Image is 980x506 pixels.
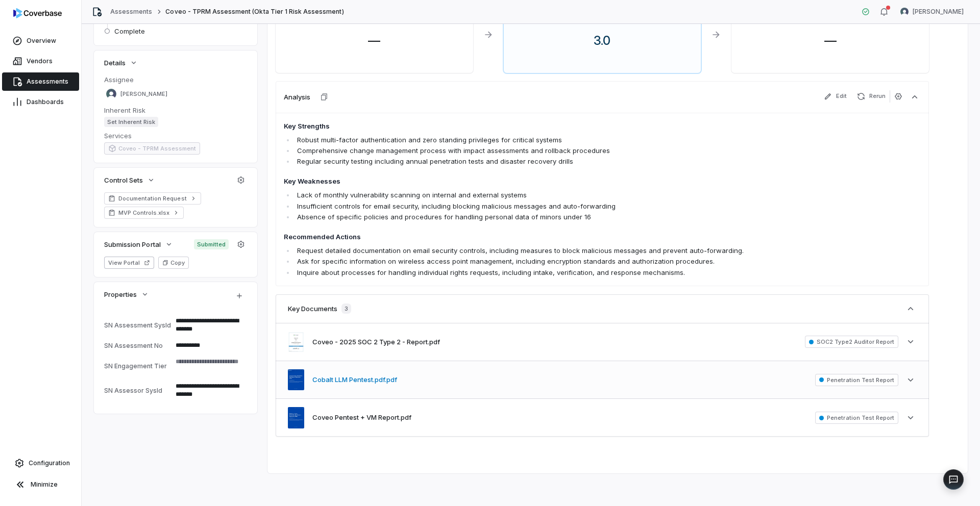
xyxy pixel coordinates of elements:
span: Assessments [27,78,68,86]
span: SOC2 Type2 Auditor Report [805,336,898,348]
button: Edit [820,90,851,103]
span: — [360,33,388,48]
img: Samuel Folarin avatar [900,8,909,16]
span: 3 [341,303,351,314]
li: Request detailed documentation on email security controls, including measures to block malicious ... [295,245,793,256]
span: Submitted [194,239,229,249]
a: Vendors [2,52,79,70]
button: Details [101,54,141,72]
span: Coveo - TPRM Assessment (Okta Tier 1 Risk Assessment) [165,8,344,16]
span: Control Sets [104,175,143,185]
dt: Assignee [104,75,247,84]
button: Minimize [4,474,77,495]
span: Set Inherent Risk [104,117,158,127]
h4: Key Weaknesses [284,176,793,187]
li: Inquire about processes for handling individual rights requests, including intake, verification, ... [295,267,793,278]
dt: Services [104,131,247,140]
button: Coveo - 2025 SOC 2 Type 2 - Report.pdf [312,337,440,347]
img: Samuel Folarin avatar [106,89,116,99]
div: SN Assessment SysId [104,321,171,329]
img: 20fc4ea9fc5549b6a88471be1d1e9b94.jpg [288,407,304,428]
li: Comprehensive change management process with impact assessments and rollback procedures [295,145,793,156]
span: Vendors [27,57,53,65]
a: Dashboards [2,93,79,111]
a: Assessments [2,72,79,91]
li: Ask for specific information on wireless access point management, including encryption standards ... [295,256,793,267]
div: SN Engagement Tier [104,362,171,370]
a: MVP Controls.xlsx [104,207,184,219]
img: logo-D7KZi-bG.svg [13,8,62,18]
span: [PERSON_NAME] [120,90,167,98]
span: — [816,33,845,48]
span: Minimize [31,480,58,489]
span: Submission Portal [104,240,161,249]
img: c138acc57570427ca9948e5acce425f1.jpg [288,369,304,390]
a: Overview [2,32,79,50]
button: Coveo Pentest + VM Report.pdf [312,413,411,423]
a: Configuration [4,454,77,472]
span: Dashboards [27,98,64,106]
li: Lack of monthly vulnerability scanning on internal and external systems [295,190,793,200]
span: [PERSON_NAME] [913,8,964,16]
div: SN Assessment No [104,342,171,349]
span: 3.0 [585,33,619,48]
span: MVP Controls.xlsx [118,209,169,217]
button: Properties [101,285,152,303]
span: Configuration [29,459,70,467]
button: Rerun [853,90,890,103]
li: Absence of specific policies and procedures for handling personal data of minors under 16 [295,212,793,222]
span: Penetration Test Report [815,412,898,424]
li: Insufficient controls for email security, including blocking malicious messages and auto-forwarding [295,201,793,212]
button: Cobalt LLM Pentest.pdf.pdf [312,375,397,385]
a: Assessments [110,8,152,16]
div: SN Assessor SysId [104,387,171,394]
span: Properties [104,290,137,299]
button: Samuel Folarin avatar[PERSON_NAME] [894,4,970,19]
li: Regular security testing including annual penetration tests and disaster recovery drills [295,156,793,167]
li: Robust multi-factor authentication and zero standing privileges for critical systems [295,135,793,145]
h3: Key Documents [288,304,337,313]
h4: Key Strengths [284,121,793,132]
button: Copy [158,257,189,269]
img: a61ba2f02509452fb88f3674b604cec3.jpg [288,332,304,352]
button: View Portal [104,257,154,269]
a: Documentation Request [104,192,201,205]
span: Documentation Request [118,194,187,203]
span: Details [104,58,126,67]
button: Submission Portal [101,235,176,254]
dt: Inherent Risk [104,106,247,115]
button: Control Sets [101,171,158,189]
h4: Recommended Actions [284,232,793,242]
span: Complete [114,27,145,36]
span: Penetration Test Report [815,374,898,386]
h3: Analysis [284,92,310,102]
span: Overview [27,37,56,45]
